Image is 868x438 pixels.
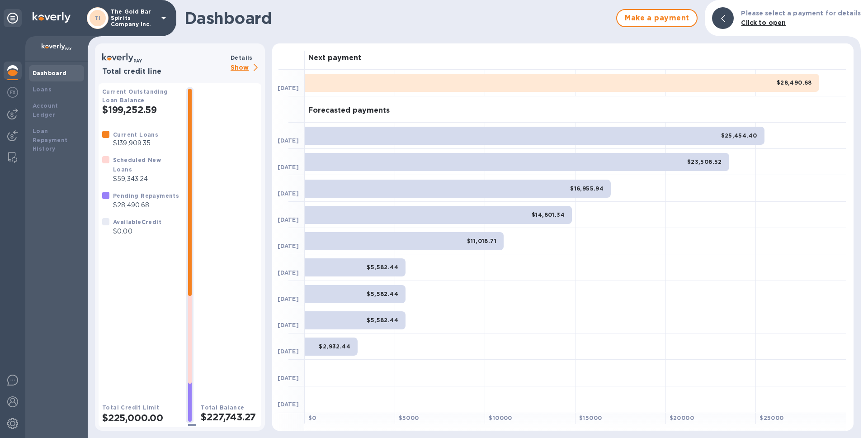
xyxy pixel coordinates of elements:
h2: $225,000.00 [102,412,179,424]
b: [DATE] [278,190,299,197]
b: Available Credit [113,219,161,225]
b: $14,801.34 [532,211,565,218]
p: $139,909.35 [113,138,158,148]
b: $ 0 [308,414,316,421]
h3: Forecasted payments [308,106,390,115]
h3: Total credit line [102,67,227,76]
button: Make a payment [616,9,698,27]
p: $59,343.24 [113,174,179,184]
b: TI [94,14,101,21]
b: [DATE] [278,243,299,249]
p: The Gold Bar Spirits Company Inc. [111,9,156,28]
p: $28,490.68 [113,200,179,210]
span: Make a payment [624,13,689,24]
b: $ 10000 [489,414,512,421]
b: $28,490.68 [777,79,812,86]
b: [DATE] [278,295,299,302]
p: Show [231,62,261,74]
b: Total Balance [201,404,244,411]
b: $11,018.71 [467,238,496,244]
b: Current Outstanding Loan Balance [102,88,168,104]
h2: $199,252.59 [102,104,179,115]
img: Foreign exchange [7,87,18,98]
b: [DATE] [278,375,299,381]
img: Logo [33,12,71,23]
h1: Dashboard [184,9,612,28]
b: Dashboard [33,70,67,76]
b: Pending Repayments [113,192,179,199]
b: $25,454.40 [721,132,757,139]
b: Loans [33,86,52,93]
b: [DATE] [278,348,299,355]
b: [DATE] [278,85,299,91]
b: $ 5000 [399,414,419,421]
b: Click to open [741,19,786,26]
b: [DATE] [278,322,299,328]
b: [DATE] [278,269,299,276]
b: Total Credit Limit [102,404,159,411]
b: $ 15000 [579,414,602,421]
h3: Next payment [308,54,361,62]
b: $2,932.44 [319,343,350,350]
b: $23,508.52 [687,158,722,165]
b: [DATE] [278,164,299,171]
h2: $227,743.27 [201,411,258,423]
b: $ 20000 [670,414,694,421]
b: Account Ledger [33,102,58,118]
b: [DATE] [278,401,299,408]
b: $ 25000 [759,414,783,421]
b: Scheduled New Loans [113,157,161,173]
div: Unpin categories [4,9,22,27]
b: [DATE] [278,137,299,144]
b: $5,582.44 [367,290,398,297]
b: $16,955.94 [570,185,604,192]
b: Loan Repayment History [33,128,68,152]
b: Current Loans [113,131,158,138]
b: Please select a payment for details [741,10,861,17]
b: $5,582.44 [367,264,398,271]
b: [DATE] [278,216,299,223]
b: Details [231,54,253,61]
p: $0.00 [113,227,161,236]
b: $5,582.44 [367,317,398,324]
